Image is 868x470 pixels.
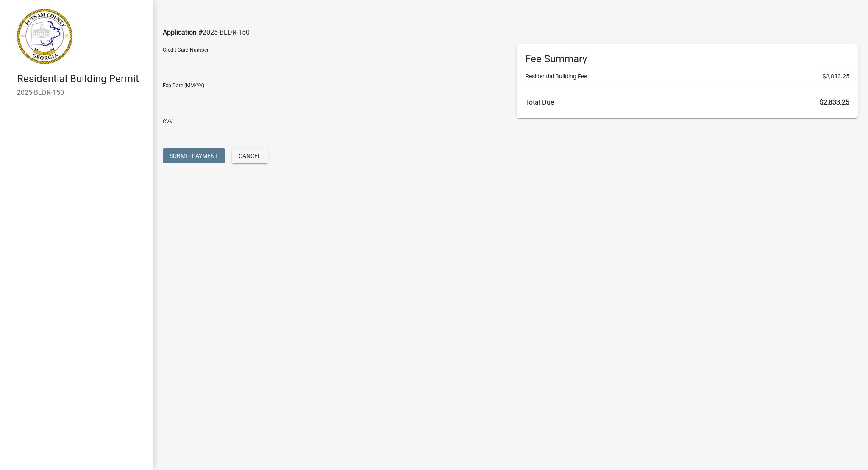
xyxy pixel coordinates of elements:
[525,72,849,81] li: Residential Building Fee
[823,72,849,81] span: $2,833.25
[17,9,72,64] img: Putnam County, Georgia
[163,47,209,53] label: Credit Card Number
[820,98,849,106] span: $2,833.25
[525,53,849,65] h6: Fee Summary
[203,28,250,36] span: 2025-BLDR-150
[170,152,218,159] span: Submit Payment
[17,73,146,85] h4: Residential Building Permit
[163,28,203,36] span: Application #
[525,98,849,106] h6: Total Due
[232,148,268,163] button: Cancel
[17,88,146,97] h6: 2025-BLDR-150
[239,152,261,159] span: Cancel
[163,148,225,163] button: Submit Payment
